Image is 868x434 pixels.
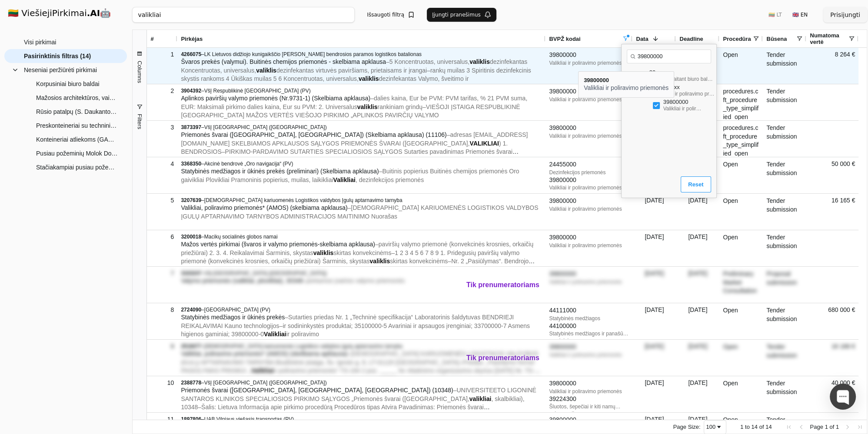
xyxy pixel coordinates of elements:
[181,88,201,94] span: 3904392
[181,270,201,276] span: 3163247
[763,230,806,266] div: Tender submission
[806,194,858,230] div: 16 165 €
[276,67,427,74] span: dezinfekantas virtuvės paviršiams, prietaisams ir įrangai
[632,267,676,303] div: [DATE]
[264,331,286,338] span: Valikliai
[181,314,285,321] span: Statybinės medžiagos ir ūkinės prekės
[204,270,327,276] span: VšĮ [GEOGRAPHIC_DATA] ([GEOGRAPHIC_DATA])
[549,242,629,249] div: Valikliai ir poliravimo priemonės
[181,343,542,350] div: –
[806,157,858,193] div: 50 000 €
[150,267,174,280] div: 7
[719,48,763,84] div: Open
[181,350,540,383] span: – – –
[181,241,375,248] span: Mažos vertės pirkimai (švaros ir valymo priemonės-skelbiama apklausa)
[204,51,422,57] span: LK Lietuvos didžiojo kunigaikščio [PERSON_NAME] bendrosios paramos logistikos batalionas
[181,241,533,256] span: paviršių valymo priemonė (konvekcinės krosnies, orkaičių priežiūrai) 2. 3. 4. Reikalavimai Šarmin...
[181,204,538,220] span: [DEMOGRAPHIC_DATA] KARIUOMENĖS LOGISTIKOS VALDYBOS ĮGULŲ APTARNAVIMO TARNYBOS ADMINISTRACIJOS MAI...
[549,351,629,358] div: Valikliai ir poliravimo priemonės
[181,380,201,386] span: 2388778
[549,306,629,315] div: 44111000
[181,87,542,94] div: –
[362,8,420,22] button: Išsaugoti filtrą
[719,340,763,376] div: Open
[719,121,763,157] div: procedures.cft_procedure_type_simplified_open
[181,168,379,175] span: Statybinės medžiagos ir ūkinės prekės (preliminari) (Skelbiama apklausa)
[549,160,629,169] div: 24455000
[150,158,174,170] div: 4
[181,131,528,147] span: adresas [EMAIL_ADDRESS][DOMAIN_NAME] SKELBIAMOS APKLAUSOS SĄLYGOS PRIEMONĖS ŠVARAI ([GEOGRAPHIC_D...
[390,258,448,265] span: skirtas konvekcinėms
[87,8,100,18] strong: .AI
[549,379,629,388] div: 39800000
[719,376,763,412] div: Open
[377,103,422,110] span: rankiniam grindų
[150,304,174,316] div: 8
[333,176,355,183] span: Valikliai
[204,343,402,349] span: [DEMOGRAPHIC_DATA] kariuomenės Logistikos valdybos Įgulų aptarnavimo tarnyba
[825,424,828,430] span: 1
[273,367,405,374] span: ir poliravimo priemonės“ TS-194 2 poz. _____ Nr
[836,424,839,430] span: 1
[181,314,514,329] span: Sutarties priedas Nr. 1 „Techninė specifikacija“ Laboratorinis šaldytuvas BENDRIEJI REIKALAVIMAI ...
[823,7,867,23] button: Prisijungti
[469,58,490,65] span: valiklis
[181,277,303,284] span: Valymo priemonės (valikliai, plovikliai), 30348
[549,233,629,242] div: 39800000
[469,140,499,147] span: VALIKLIAI
[204,234,278,240] span: Macikų socialinės globos namai
[763,303,806,339] div: Tender submission
[632,194,676,230] div: [DATE]
[549,87,629,96] div: 39800000
[181,249,519,265] span: 1 2 3 4 5 6 7 8 9 1. Pridegusių paviršių valymo priemonė (konvekcinės krosnies, orkaičių priežiūr...
[673,424,701,430] div: Page Size:
[549,270,629,278] div: 39800000
[740,424,743,430] span: 1
[181,343,201,349] span: 2518477
[763,376,806,412] div: Tender submission
[763,84,806,120] div: Tender submission
[24,63,97,76] span: Neseniai peržiūrėti pirkimai
[181,322,530,338] span: ir sodininkystės produktai; 35100000-5 Avariniai ir apsaugos įrenginiai; 33700000-7 Asmens higien...
[798,424,805,431] div: Previous Page
[181,379,542,386] div: –
[549,191,629,200] div: 39224300
[469,395,492,402] span: valikliai
[204,197,402,203] span: [DEMOGRAPHIC_DATA] kariuomenės Logistikos valdybos Įgulų aptarnavimo tarnyba
[632,230,676,266] div: [DATE]
[333,249,391,256] span: skirtas konvekcinėms
[549,315,629,322] div: Statybinės medžiagos
[357,103,378,110] span: valiklis
[649,69,725,76] div: 39xxxxxx
[181,124,542,131] div: –
[181,350,538,366] span: [DEMOGRAPHIC_DATA] KARIUOMENĖS LOGISTIKOS VALDYBOS ĮGULŲ APTARNAVIMO TARNYBA Biudžetinė įstaiga, ...
[706,424,715,430] div: 100
[787,8,813,22] button: 🇬🇧 EN
[549,176,629,185] div: 39800000
[719,230,763,266] div: Open
[181,359,535,374] span: Priedas ,,Pasiūlymo forma“ PASIŪLYMAS PRKIMUI ,,
[181,58,531,82] span: – –
[204,88,311,94] span: VšĮ Respublikinė [GEOGRAPHIC_DATA] (PV)
[181,95,527,119] span: – –
[150,36,153,42] span: #
[636,36,648,42] span: Data
[676,230,719,266] div: [DATE]
[745,424,750,430] span: to
[676,340,719,376] div: [DATE]
[181,95,527,110] span: dalies kaina, Eur be PVM: PVM tarifas, % 21 PVM suma, EUR: Maksimali pirkimo dalies kaina, Eur su...
[389,58,469,65] span: 5 Koncentruotas, universalus,
[181,350,347,357] span: Valikliai, poliravimo priemonės* (AMOS) (skelbiama apklausa)
[150,121,174,134] div: 3
[256,67,276,74] span: valiklis
[549,330,629,337] div: Statybinės medžiagos ir panašūs gaminiai
[549,403,629,410] div: Šluotos, šepečiai ir kiti namų valymo reikmenys
[181,387,453,394] span: Priemonės švarai ([GEOGRAPHIC_DATA], [GEOGRAPHIC_DATA], [GEOGRAPHIC_DATA]) (10348)
[181,168,519,183] span: –
[204,380,327,386] span: VšĮ [GEOGRAPHIC_DATA] ([GEOGRAPHIC_DATA])
[676,376,719,412] div: [DATE]
[181,204,347,211] span: Valikliai, poliravimo priemonės* (AMOS) (skelbiama apklausa)
[150,85,174,97] div: 2
[136,61,143,83] span: Columns
[359,75,379,82] span: valiklis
